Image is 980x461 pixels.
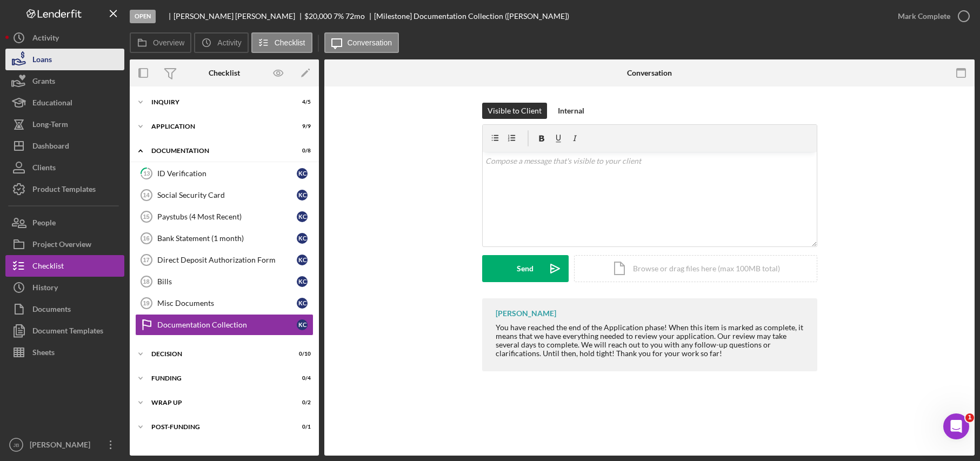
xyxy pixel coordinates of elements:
[291,99,311,105] div: 4 / 5
[135,184,314,206] a: 14Social Security CardKC
[291,399,311,406] div: 0 / 2
[32,212,56,236] div: People
[5,233,124,255] button: Project Overview
[151,123,284,130] div: Application
[552,103,590,119] button: Internal
[5,135,124,157] button: Dashboard
[143,235,149,242] tspan: 16
[135,228,314,249] a: 16Bank Statement (1 month)KC
[5,212,124,233] button: People
[27,434,97,458] div: [PERSON_NAME]
[32,178,96,203] div: Product Templates
[297,319,308,330] div: K C
[482,103,547,119] button: Visible to Client
[32,320,103,344] div: Document Templates
[297,190,308,201] div: K C
[157,191,297,199] div: Social Security Card
[5,277,124,298] a: History
[348,38,392,47] label: Conversation
[151,148,284,154] div: Documentation
[143,192,150,198] tspan: 14
[334,12,344,21] div: 7 %
[32,298,71,323] div: Documents
[898,5,950,27] div: Mark Complete
[135,163,314,184] a: 13ID VerificationKC
[32,233,91,258] div: Project Overview
[32,157,56,181] div: Clients
[291,351,311,357] div: 0 / 10
[482,255,569,282] button: Send
[209,69,240,77] div: Checklist
[5,178,124,200] button: Product Templates
[32,277,58,301] div: History
[157,169,297,178] div: ID Verification
[5,320,124,342] button: Document Templates
[5,255,124,277] button: Checklist
[13,442,19,448] text: JB
[5,92,124,113] button: Educational
[5,49,124,70] a: Loans
[143,278,149,285] tspan: 18
[157,256,297,264] div: Direct Deposit Authorization Form
[130,32,191,53] button: Overview
[32,135,69,159] div: Dashboard
[291,123,311,130] div: 9 / 9
[157,212,297,221] div: Paystubs (4 Most Recent)
[517,255,534,282] div: Send
[291,424,311,430] div: 0 / 1
[157,320,297,329] div: Documentation Collection
[157,299,297,308] div: Misc Documents
[32,49,52,73] div: Loans
[943,413,969,439] iframe: Intercom live chat
[32,70,55,95] div: Grants
[324,32,399,53] button: Conversation
[291,375,311,382] div: 0 / 4
[151,99,284,105] div: Inquiry
[965,413,974,422] span: 1
[291,148,311,154] div: 0 / 8
[297,211,308,222] div: K C
[32,92,72,116] div: Educational
[297,233,308,244] div: K C
[157,234,297,243] div: Bank Statement (1 month)
[135,206,314,228] a: 15Paystubs (4 Most Recent)KC
[887,5,975,27] button: Mark Complete
[143,300,149,306] tspan: 19
[5,298,124,320] button: Documents
[297,298,308,309] div: K C
[32,255,64,279] div: Checklist
[251,32,312,53] button: Checklist
[488,103,542,119] div: Visible to Client
[297,276,308,287] div: K C
[135,292,314,314] a: 19Misc DocumentsKC
[151,375,284,382] div: Funding
[345,12,365,21] div: 72 mo
[627,69,672,77] div: Conversation
[151,351,284,357] div: Decision
[5,70,124,92] button: Grants
[374,12,569,21] div: [Milestone] Documentation Collection ([PERSON_NAME])
[496,309,556,318] div: [PERSON_NAME]
[5,342,124,363] a: Sheets
[32,27,59,51] div: Activity
[135,271,314,292] a: 18BillsKC
[143,257,149,263] tspan: 17
[32,342,55,366] div: Sheets
[143,170,150,177] tspan: 13
[275,38,305,47] label: Checklist
[157,277,297,286] div: Bills
[5,113,124,135] button: Long-Term
[297,255,308,265] div: K C
[135,249,314,271] a: 17Direct Deposit Authorization FormKC
[558,103,584,119] div: Internal
[151,399,284,406] div: Wrap up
